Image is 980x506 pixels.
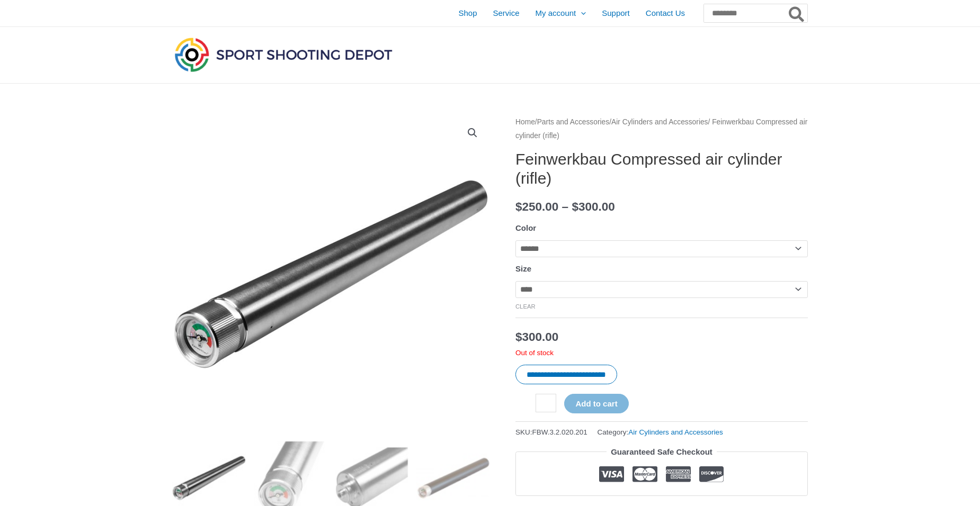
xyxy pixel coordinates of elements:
[515,348,808,358] p: Out of stock
[537,118,610,126] a: Parts and Accessories
[515,330,558,344] bdi: 300.00
[611,118,708,126] a: Air Cylinders and Accessories
[536,394,556,412] input: Product quantity
[572,200,614,213] bdi: 300.00
[172,115,490,433] img: Feinwerkbau Compressed air cylinder
[564,394,628,413] button: Add to cart
[515,200,558,213] bdi: 250.00
[515,223,536,232] label: Color
[515,150,808,188] h1: Feinwerkbau Compressed air cylinder (rifle)
[515,426,587,439] span: SKU:
[515,264,531,273] label: Size
[628,428,723,436] a: Air Cylinders and Accessories
[598,426,723,439] span: Category:
[607,445,717,459] legend: Guaranteed Safe Checkout
[463,123,482,142] a: View full-screen image gallery
[572,200,578,213] span: $
[515,303,536,310] a: Clear options
[515,118,535,126] a: Home
[562,200,569,213] span: –
[515,200,522,213] span: $
[515,330,522,344] span: $
[172,35,395,74] img: Sport Shooting Depot
[515,115,808,142] nav: Breadcrumb
[787,4,807,22] button: Search
[532,428,587,436] span: FBW.3.2.020.201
